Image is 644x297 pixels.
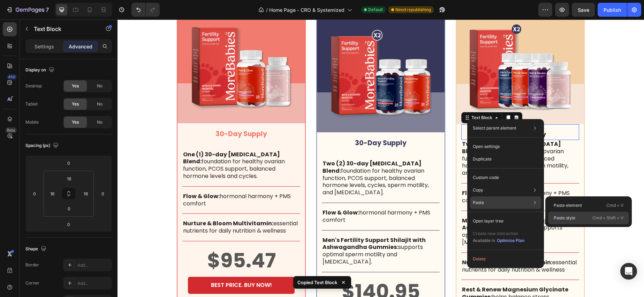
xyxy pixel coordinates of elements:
[344,197,448,212] strong: Men's Fertility Support Shilajit with Ashwagandha Gummies:
[72,101,79,107] span: Yes
[350,111,455,120] p: 30-Day Supply
[62,173,76,184] input: l
[7,74,17,80] div: 450
[72,83,79,89] span: Yes
[205,217,321,246] p: supports optimal sperm motility and [MEDICAL_DATA].
[395,7,431,13] span: Need republishing
[269,6,344,14] span: Home Page - CRO & Systemized
[25,83,42,89] div: Desktop
[344,266,451,281] strong: Rest & Renew Magnesium Glycinate Gummies:
[66,173,182,188] p: hormonal harmony + PMS comfort
[25,65,56,75] div: Display on
[97,119,103,125] span: No
[572,3,595,17] button: Save
[25,244,48,254] div: Shape
[118,19,644,297] iframe: Design area
[266,6,268,14] span: /
[205,217,308,232] strong: Men's Fertility Support Shilajit with Ashwagandha Gummies:
[62,203,76,214] input: 0px
[606,202,623,209] p: Cmd + V
[473,200,484,206] p: Paste
[344,120,444,136] strong: Two (2) 30-day [MEDICAL_DATA] Blend:
[35,43,54,50] p: Settings
[497,237,524,244] div: Optimize Plan
[93,262,154,269] div: BEST PRICE. BUY NOW!
[204,258,322,286] div: $140.95
[25,119,39,125] div: Mobile
[205,140,304,155] strong: Two (2) 30-day [MEDICAL_DATA] Blend:
[344,198,461,227] p: supports optimal sperm motility and [MEDICAL_DATA].
[344,120,462,158] div: Rich Text Editor. Editing area: main
[66,173,102,181] strong: Flow & Glow:
[578,7,589,13] span: Save
[46,6,49,14] p: 7
[62,158,76,168] input: 0
[209,5,318,113] a: Our Journey | Fertility Support for Him & Her
[353,95,376,101] div: Text Block
[473,143,500,150] p: Open settings
[29,188,40,199] input: 0
[81,188,91,199] input: l
[34,25,93,33] p: Text Block
[368,7,383,13] span: Default
[473,230,525,237] p: Create new interaction
[473,156,492,162] p: Duplicate
[344,239,435,247] strong: Nurture & Bloom Multivitamin:
[69,43,92,50] p: Advanced
[3,3,52,17] button: 7
[497,237,525,244] button: Optimize Plan
[97,83,103,89] span: No
[66,132,182,161] p: foundation for healthy ovarian function, PCOS support, balanced hormone levels and cycles.
[211,119,316,128] p: 30-Day Supply
[205,190,321,204] p: hormonal harmony + PMS comfort
[70,257,177,274] button: BEST PRICE. BUY NOW!
[592,214,623,221] p: Cmd + Shift + V
[344,267,461,296] p: helps balance stress hormones linked to fertility, while promoting deep, restorative sleep.
[65,227,183,255] div: $95.47
[71,110,176,119] p: 30-Day Supply
[131,3,160,17] div: Undo/Redo
[604,6,621,14] div: Publish
[205,189,242,197] strong: Flow & Glow:
[344,240,461,254] p: essential nutrients for daily nutrition & wellness
[297,279,337,286] p: Copied Text Block
[204,140,322,178] div: Rich Text Editor. Editing area: main
[98,188,108,199] input: 0
[97,101,103,107] span: No
[65,131,183,161] div: Rich Text Editor. Editing area: main
[47,188,58,199] input: l
[344,121,461,157] p: foundation for healthy ovarian function, PCOS support, balanced hormone levels, cycles, sperm mot...
[473,218,503,224] p: Open layer tree
[66,200,156,208] strong: Nurture & Bloom Multivitamin:
[470,253,541,265] button: Delete
[473,238,495,243] span: Available in
[554,215,575,221] p: Paste style
[66,201,182,215] p: essential nutrients for daily nutrition & wellness
[473,174,499,181] p: Custom code
[598,3,627,17] button: Publish
[66,131,162,146] strong: One (1) 30-day [MEDICAL_DATA] Blend:
[77,280,110,287] div: Add...
[77,262,110,268] div: Add...
[399,123,406,129] div: 0
[25,280,39,286] div: Corner
[205,141,321,177] p: foundation for healthy ovarian function, PCOS support, balanced hormone levels, cycles, sperm mot...
[344,170,381,178] strong: Flow & Glow:
[344,170,461,185] p: hormonal harmony + PMS comfort
[62,219,76,229] input: 0
[620,263,637,280] div: Open Intercom Messenger
[25,101,38,107] div: Tablet
[554,202,582,209] p: Paste element
[25,262,39,268] div: Border
[473,187,483,193] p: Copy
[72,119,79,125] span: Yes
[473,125,516,131] p: Select parent element
[5,127,17,133] div: Beta
[25,141,60,150] div: Spacing (px)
